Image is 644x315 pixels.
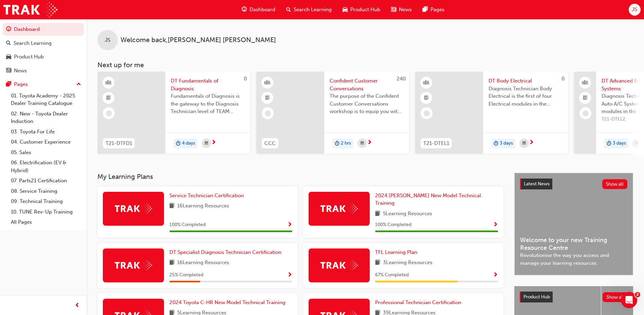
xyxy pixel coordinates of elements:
span: CCC [264,140,276,147]
span: guage-icon [242,5,247,14]
a: pages-iconPages [417,3,450,17]
a: 0T21-DTEL1DT Body ElectricalDiagnosis Technician Body Electrical is the first of four Electrical ... [415,72,568,154]
button: JS [629,4,641,16]
span: up-icon [76,80,81,89]
span: booktick-icon [106,94,111,103]
a: Latest NewsShow all [520,179,627,189]
a: Service Technician Certification [169,192,246,200]
div: Pages [14,80,28,88]
span: duration-icon [607,139,611,148]
span: TFL Learning Plan [375,249,417,255]
h3: My Learning Plans [97,173,503,181]
span: Fundamentals of Diagnosis is the gateway to the Diagnosis Technician level of TEAM Training and s... [171,92,245,115]
img: Trak [320,260,358,271]
span: 100 % Completed [375,221,411,229]
span: learningRecordVerb_NONE-icon [265,110,271,116]
span: search-icon [286,5,291,14]
span: Search Learning [294,6,332,14]
a: news-iconNews [386,3,417,17]
span: next-icon [367,140,372,146]
a: 09. Technical Training [8,196,84,207]
span: 16 Learning Resources [177,259,229,267]
span: Latest News [524,181,550,187]
span: car-icon [6,54,11,60]
span: next-icon [211,140,216,146]
span: 25 % Completed [169,271,203,279]
a: search-iconSearch Learning [281,3,337,17]
span: Show Progress [287,272,292,278]
span: Pages [430,6,444,14]
img: Trak [320,203,358,214]
button: Show all [602,179,628,189]
span: Service Technician Certification [169,192,244,199]
button: Pages [3,78,84,91]
a: News [3,64,84,77]
span: booktick-icon [424,94,429,103]
span: prev-icon [75,301,80,310]
img: Trak [3,2,57,17]
span: DT Body Electrical [489,77,563,85]
span: Show Progress [493,222,498,228]
a: TFL Learning Plan [375,248,420,256]
span: News [399,6,412,14]
span: Show Progress [287,222,292,228]
span: 3 days [613,140,626,147]
span: Professional Technician Certification [375,299,461,305]
button: Show Progress [493,271,498,279]
span: learningResourceType_INSTRUCTOR_LED-icon [106,78,111,87]
span: 2024 Toyota C-HR New Model Technical Training [169,299,286,305]
span: 100 % Completed [169,221,206,229]
span: car-icon [343,5,348,14]
span: Product Hub [350,6,380,14]
span: calendar-icon [205,139,208,148]
span: duration-icon [176,139,181,148]
a: 10. TUNE Rev-Up Training [8,207,84,217]
div: Search Learning [14,39,52,47]
span: learningRecordVerb_NONE-icon [106,110,112,116]
span: 240 [397,76,406,82]
a: car-iconProduct Hub [337,3,386,17]
span: pages-icon [6,81,11,88]
span: calendar-icon [522,139,526,148]
span: 2024 [PERSON_NAME] New Model Technical Training [375,192,481,206]
span: news-icon [391,5,396,14]
span: calendar-icon [636,139,639,148]
span: book-icon [375,210,380,218]
button: Show Progress [493,221,498,229]
span: duration-icon [494,139,498,148]
img: Trak [115,260,152,271]
img: Trak [115,203,152,214]
span: book-icon [375,259,380,267]
span: pages-icon [423,5,428,14]
button: Show Progress [287,271,292,279]
span: 2 [635,292,640,297]
span: duration-icon [335,139,339,148]
span: 16 Learning Resources [177,202,229,210]
span: 2 hrs [341,140,351,147]
a: 06. Electrification (EV & Hybrid) [8,157,84,175]
span: booktick-icon [583,94,588,103]
span: news-icon [6,68,11,74]
span: learningRecordVerb_NONE-icon [583,110,589,116]
span: JS [105,36,110,44]
span: 3 Learning Resources [383,259,433,267]
span: calendar-icon [361,139,364,148]
span: The purpose of the Confident Customer Conversations workshop is to equip you with tools to commun... [330,92,404,115]
span: Show Progress [493,272,498,278]
a: 07. Parts21 Certification [8,175,84,186]
a: 2024 [PERSON_NAME] New Model Technical Training [375,192,498,207]
span: T21-DTFD1 [106,140,132,147]
span: search-icon [6,40,11,47]
span: 3 days [500,140,513,147]
span: 4 days [182,140,195,147]
button: DashboardSearch LearningProduct HubNews [3,22,84,78]
a: Dashboard [3,23,84,36]
a: guage-iconDashboard [236,3,281,17]
a: DT Specialist Diagnosis Technician Certification [169,248,284,256]
iframe: Intercom live chat [621,292,637,308]
span: 5 Learning Resources [383,210,432,218]
span: Diagnosis Technician Body Electrical is the first of four Electrical modules in the Diagnosis Tec... [489,85,563,108]
span: Welcome to your new Training Resource Centre [520,236,627,252]
a: Search Learning [3,37,84,50]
